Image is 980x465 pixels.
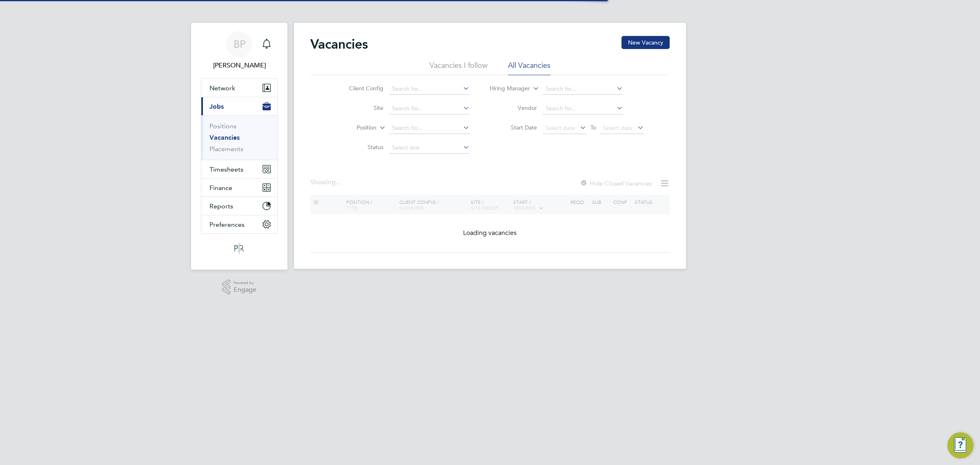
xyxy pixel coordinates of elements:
span: BP [234,39,245,49]
span: Reports [209,202,233,210]
span: Select date [603,124,633,132]
label: Start Date [490,124,537,131]
label: Site [336,104,383,112]
input: Search for... [389,123,470,134]
a: Go to home page [201,242,278,255]
nav: Main navigation [191,23,287,270]
button: Finance [201,179,277,197]
button: Jobs [201,97,277,115]
input: Search for... [543,83,623,95]
span: Network [209,84,235,92]
a: Powered byEngage [222,279,257,295]
a: Vacancies [209,134,240,141]
input: Search for... [389,83,470,95]
label: Hide Closed Vacancies [580,179,652,187]
button: Preferences [201,215,277,233]
button: New Vacancy [621,36,670,49]
button: Engage Resource Center [947,432,973,458]
span: ... [336,178,341,186]
li: All Vacancies [508,60,550,75]
button: Reports [201,197,277,215]
li: Vacancies I follow [430,60,488,75]
button: Network [201,79,277,97]
label: Status [336,143,383,151]
input: Search for... [389,103,470,114]
span: To [588,122,599,133]
div: Jobs [201,115,277,160]
a: BP[PERSON_NAME] [201,31,278,70]
img: psrsolutions-logo-retina.png [232,242,247,255]
span: Ben Perkin [201,60,278,70]
a: Positions [209,122,236,130]
label: Client Config [336,85,383,92]
div: Showing [310,178,342,187]
input: Select one [389,142,470,154]
span: Powered by [234,279,256,286]
span: Select date [546,124,575,132]
span: Preferences [209,221,245,228]
label: Hiring Manager [483,85,530,93]
span: Finance [209,184,232,192]
input: Search for... [543,103,623,114]
label: Vendor [490,104,537,112]
a: Placements [209,145,243,153]
label: Position [330,124,376,132]
span: Timesheets [209,165,243,173]
span: Engage [234,286,256,293]
h2: Vacancies [310,36,368,52]
button: Timesheets [201,160,277,178]
span: Jobs [209,103,224,110]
